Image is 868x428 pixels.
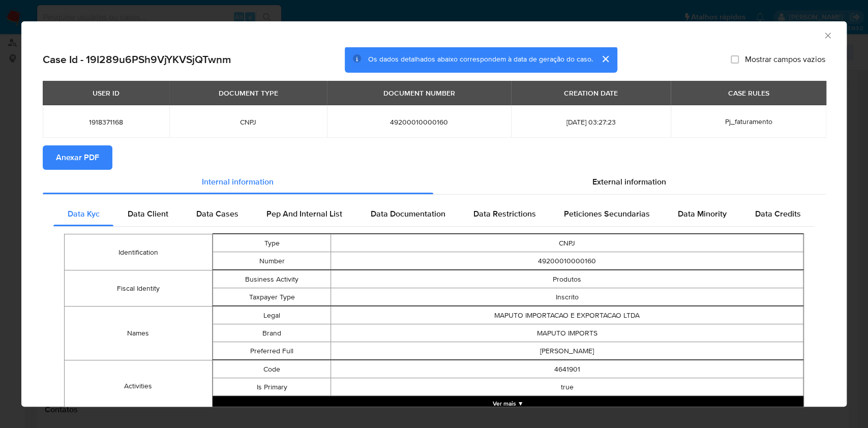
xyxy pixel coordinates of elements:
[266,208,342,220] span: Pep And Internal List
[745,54,825,65] span: Mostrar campos vazios
[370,208,445,220] span: Data Documentation
[564,208,650,220] span: Peticiones Secundarias
[331,288,803,306] td: Inscrito
[65,270,213,307] td: Fiscal Identity
[331,378,803,396] td: true
[65,360,213,412] td: Activities
[473,208,536,220] span: Data Restrictions
[196,208,238,220] span: Data Cases
[725,116,772,127] span: Pj_faturamento
[53,202,815,226] div: Detailed internal info
[731,55,739,64] input: Mostrar campos vazios
[592,176,666,188] span: External information
[331,252,803,270] td: 49200010000160
[213,378,331,396] td: Is Primary
[213,84,284,102] div: DOCUMENT TYPE
[755,208,800,220] span: Data Credits
[339,117,499,127] span: 49200010000160
[823,30,832,40] button: Fechar a janela
[213,234,331,252] td: Type
[128,208,168,220] span: Data Client
[722,84,775,102] div: CASE RULES
[558,84,624,102] div: CREATION DATE
[202,176,274,188] span: Internal information
[331,360,803,378] td: 4641901
[213,360,331,378] td: Code
[593,47,617,71] button: cerrar
[68,208,100,220] span: Data Kyc
[213,396,803,411] button: Expand array
[331,270,803,288] td: Produtos
[182,117,315,127] span: CNPJ
[331,342,803,360] td: [PERSON_NAME]
[56,146,99,169] span: Anexar PDF
[43,170,825,194] div: Detailed info
[331,324,803,342] td: MAPUTO IMPORTS
[377,84,461,102] div: DOCUMENT NUMBER
[523,117,659,127] span: [DATE] 03:27:23
[213,342,331,360] td: Preferred Full
[331,307,803,324] td: MAPUTO IMPORTACAO E EXPORTACAO LTDA
[55,117,157,127] span: 1918371168
[43,145,112,170] button: Anexar PDF
[213,288,331,306] td: Taxpayer Type
[331,234,803,252] td: CNPJ
[65,234,213,270] td: Identification
[213,324,331,342] td: Brand
[213,307,331,324] td: Legal
[213,270,331,288] td: Business Activity
[213,252,331,270] td: Number
[368,54,593,65] span: Os dados detalhados abaixo correspondem à data de geração do caso.
[43,53,231,66] h2: Case Id - 19I289u6PSh9VjYKVSjQTwnm
[86,84,126,102] div: USER ID
[65,307,213,360] td: Names
[21,21,847,407] div: closure-recommendation-modal
[678,208,727,220] span: Data Minority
